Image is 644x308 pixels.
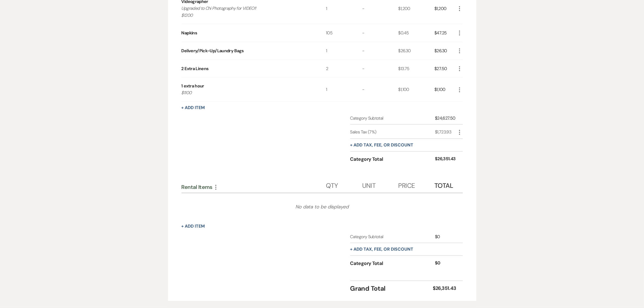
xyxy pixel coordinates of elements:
div: $13.75 [398,60,435,77]
div: $0 [435,260,456,267]
div: $1,100 [398,78,435,101]
div: Napkins [181,30,197,36]
div: 1 [326,78,362,101]
div: 105 [326,24,362,42]
div: Category Subtotal [350,115,435,122]
div: $26.30 [398,42,435,60]
div: $26.30 [434,42,456,60]
div: Total [434,176,456,193]
div: Sales Tax (7%) [350,129,435,135]
div: Rental Items [181,184,326,191]
div: Qty [326,176,362,193]
p: Upgraded to Chi Photography for VIDEO!! $1200 [181,5,312,19]
button: + Add Item [181,106,205,110]
div: No data to be displayed [181,193,463,220]
div: $26,351.43 [435,156,456,163]
div: 2 Extra Linens [181,65,209,72]
div: - [362,60,398,77]
div: $47.25 [434,24,456,42]
div: Category Subtotal [350,234,435,240]
div: Grand Total [350,284,433,293]
button: + Add tax, fee, or discount [350,247,414,251]
div: $27.50 [434,60,456,77]
div: Unit [362,176,398,193]
div: $1,723.93 [435,129,456,135]
div: Delivery/Pick-Up/Laundry Bags [181,48,244,54]
div: 2 [326,60,362,77]
div: $1,100 [434,78,456,101]
p: $1100 [181,89,312,96]
div: Category Total [350,156,435,163]
div: 1 extra hour [181,83,204,89]
div: $0.45 [398,24,435,42]
div: $26,351.43 [433,285,456,292]
div: Price [398,176,435,193]
div: - [362,42,398,60]
div: - [362,78,398,101]
div: $24,627.50 [435,115,456,122]
div: 1 [326,42,362,60]
button: + Add tax, fee, or discount [350,143,414,147]
button: + Add Item [181,224,205,228]
div: - [362,24,398,42]
div: $0 [435,234,456,240]
div: Category Total [350,260,435,267]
